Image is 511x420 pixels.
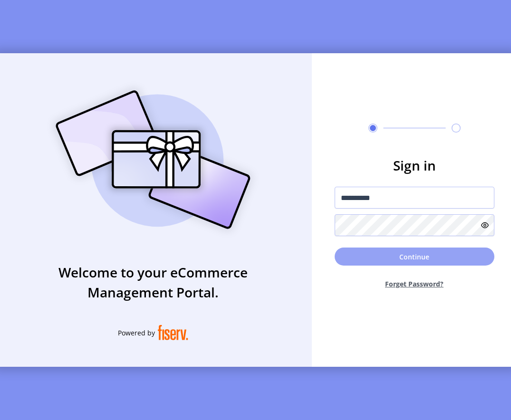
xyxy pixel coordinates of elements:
[118,328,155,338] span: Powered by
[41,80,265,239] img: card_Illustration.svg
[335,271,494,296] button: Forget Password?
[335,248,494,266] button: Continue
[335,155,494,175] h3: Sign in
